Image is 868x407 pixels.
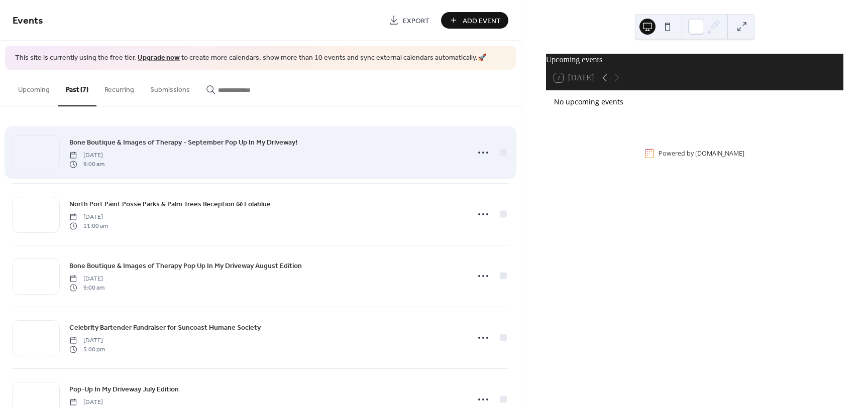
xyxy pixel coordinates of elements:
[69,322,261,333] a: Celebrity Bartender Fundraiser for Suncoast Humane Society
[659,149,744,158] div: Powered by
[69,284,104,293] span: 9:00 am
[138,51,180,65] a: Upgrade now
[463,16,501,26] span: Add Event
[10,70,58,105] button: Upcoming
[69,274,104,283] span: [DATE]
[695,149,744,158] a: [DOMAIN_NAME]
[96,70,142,105] button: Recurring
[13,11,43,31] span: Events
[69,260,302,271] span: Bone Boutique & Images of Therapy Pop Up In My Driveway August Edition
[69,198,271,210] a: North Port Paint Posse Parks & Palm Trees Reception @ Lolablue
[142,70,198,105] button: Submissions
[69,199,271,209] span: North Port Paint Posse Parks & Palm Trees Reception @ Lolablue
[69,345,105,354] span: 5:00 pm
[69,260,302,272] a: Bone Boutique & Images of Therapy Pop Up In My Driveway August Edition
[69,137,297,148] span: Bone Boutique & Images of Therapy - September Pop Up In My Driveway!
[69,212,108,221] span: [DATE]
[441,12,508,29] button: Add Event
[403,16,429,26] span: Export
[546,54,843,66] div: Upcoming events
[69,322,261,333] span: Celebrity Bartender Fundraiser for Suncoast Humane Society
[69,137,297,148] a: Bone Boutique & Images of Therapy - September Pop Up In My Driveway!
[554,96,835,107] div: No upcoming events
[381,12,437,29] a: Export
[69,336,105,345] span: [DATE]
[69,160,104,169] span: 9:00 am
[15,53,486,63] span: This site is currently using the free tier. to create more calendars, show more than 10 events an...
[69,384,179,394] span: Pop-Up In My Driveway July Edition
[69,397,104,406] span: [DATE]
[58,70,96,106] button: Past (7)
[69,383,179,395] a: Pop-Up In My Driveway July Edition
[69,222,108,231] span: 11:00 am
[69,151,104,160] span: [DATE]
